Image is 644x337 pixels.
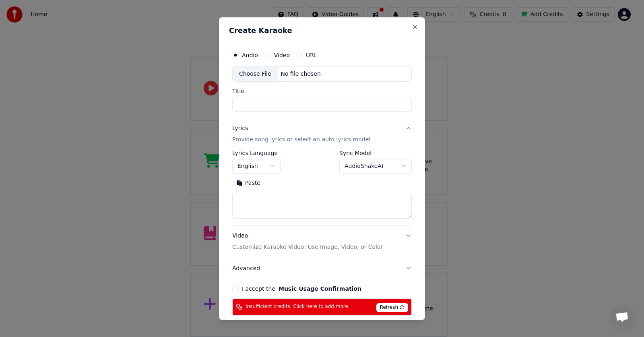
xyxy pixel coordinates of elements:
[274,52,290,58] label: Video
[242,286,361,292] label: I accept the
[376,303,408,312] span: Refresh
[232,124,248,132] div: Lyrics
[306,52,317,58] label: URL
[246,304,350,310] span: Insufficient credits. Click here to add more.
[278,70,324,78] div: No file chosen
[242,52,258,58] label: Audio
[232,243,383,251] p: Customize Karaoke Video: Use Image, Video, or Color
[232,118,412,150] button: LyricsProvide song lyrics or select an auto lyrics model
[232,225,412,258] button: VideoCustomize Karaoke Video: Use Image, Video, or Color
[279,286,361,292] button: I accept the
[232,88,412,94] label: Title
[232,232,383,251] div: Video
[233,67,278,81] div: Choose File
[229,27,415,34] h2: Create Karaoke
[339,150,412,156] label: Sync Model
[232,150,281,156] label: Lyrics Language
[232,150,412,225] div: LyricsProvide song lyrics or select an auto lyrics model
[232,136,370,144] p: Provide song lyrics or select an auto lyrics model
[232,177,264,190] button: Paste
[232,258,412,279] button: Advanced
